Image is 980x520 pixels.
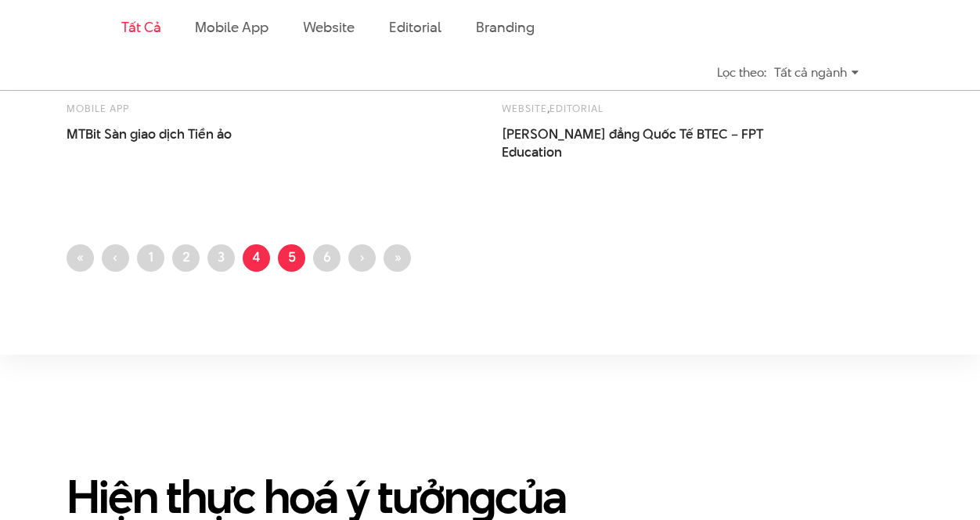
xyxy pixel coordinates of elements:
a: Website [502,101,547,115]
span: Quốc [643,125,676,143]
span: Education [502,143,562,161]
span: ảo [217,125,232,143]
a: Website [303,17,355,37]
a: [PERSON_NAME] đẳng Quốc Tế BTEC – FPT Education [502,125,815,161]
a: Editorial [549,101,603,115]
a: Tất cả [121,17,160,37]
span: BTEC [697,125,728,143]
span: « [77,247,85,266]
a: 1 [137,244,164,272]
a: MTBit Sàn giao dịch Tiền ảo [67,125,380,161]
span: › [359,247,365,266]
span: giao [130,125,156,143]
span: Tế [679,125,694,143]
span: đẳng [609,125,640,143]
span: MTBit [67,125,101,143]
a: Mobile app [67,101,129,115]
a: 6 [313,244,340,272]
span: ‹ [113,247,118,266]
a: 3 [207,244,235,272]
a: Branding [476,17,534,37]
span: FPT [741,125,763,143]
a: Mobile app [195,17,268,37]
a: 5 [278,244,305,272]
span: Sàn [104,125,127,143]
span: » [394,247,402,266]
a: 2 [172,244,200,272]
a: Editorial [389,17,441,37]
div: Tất cả ngành [774,59,859,86]
div: , [502,99,913,117]
span: dịch [159,125,185,143]
div: Lọc theo: [717,59,766,86]
span: [PERSON_NAME] [502,125,606,143]
span: – [731,125,738,143]
span: Tiền [188,125,214,143]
